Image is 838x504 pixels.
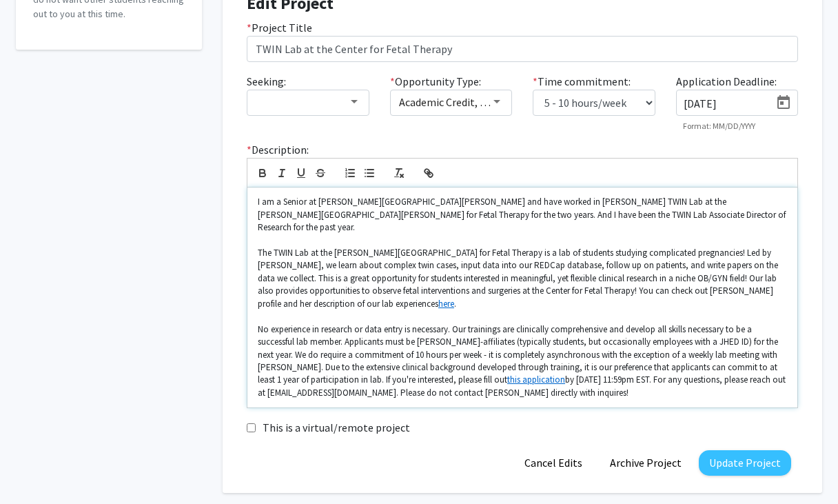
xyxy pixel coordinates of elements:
button: Cancel Edits [514,450,593,476]
p: The TWIN Lab at the [PERSON_NAME][GEOGRAPHIC_DATA] for Fetal Therapy is a lab of students studyin... [258,247,787,310]
label: Time commitment: [533,73,631,90]
span: Academic Credit, Volunteer [399,95,527,109]
label: Application Deadline: [676,73,777,90]
mat-hint: Format: MM/DD/YYYY [683,121,755,131]
button: Archive Project [600,450,692,476]
label: This is a virtual/remote project [263,419,410,436]
iframe: Chat [10,442,59,494]
p: No experience in research or data entry is necessary. Our trainings are clinically comprehensive ... [258,323,787,400]
label: Description: [247,141,309,158]
label: Project Title [247,19,312,36]
a: this application [507,374,565,385]
p: I am a Senior at [PERSON_NAME][GEOGRAPHIC_DATA][PERSON_NAME] and have worked in [PERSON_NAME] TWI... [258,196,787,234]
button: Update Project [699,450,791,476]
label: Opportunity Type: [390,73,481,90]
a: here [438,298,454,310]
button: Open calendar [770,90,797,115]
label: Seeking: [247,73,286,90]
